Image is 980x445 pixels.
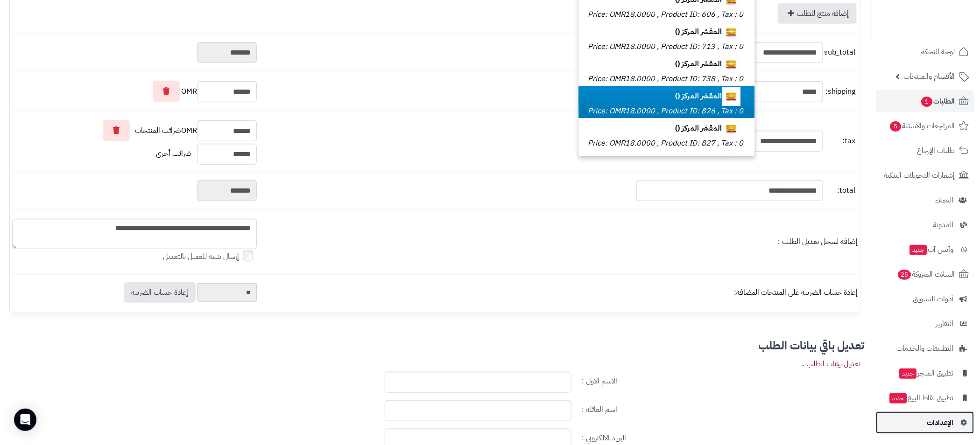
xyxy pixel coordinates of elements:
span: جديد [890,393,907,403]
a: المراجعات والأسئلة5 [876,115,974,137]
span: ضرائب المنتجات [135,125,181,136]
a: التقارير [876,313,974,335]
a: السلات المتروكة25 [876,263,974,285]
a: طلبات الإرجاع [876,139,974,162]
span: السلات المتروكة [897,268,955,281]
span: الطلبات [921,95,955,108]
div: Open Intercom Messenger [14,409,36,431]
span: جديد [910,245,927,255]
a: إعادة حساب الضريبة [124,282,196,303]
span: المراجعات والأسئلة [889,119,955,132]
small: Price: OMR18.0000 , Product ID: 713 , Tax : 0 [588,41,744,52]
img: 1739575568-cm5h90uvo0xar01klg5zoc1bm__D8_A7_D9_84_D9_85_D9_82_D8_B4_D8_B1__D8_A7_D9_84_D9_85_D8_B... [722,151,741,170]
a: إشعارات التحويلات البنكية [876,164,974,187]
a: المدونة [876,214,974,236]
span: sub_total: [825,47,856,58]
img: 1739575568-cm5h90uvo0xar01klg5zoc1bm__D8_A7_D9_84_D9_85_D9_82_D8_B4_D8_B1__D8_A7_D9_84_D9_85_D8_B... [722,87,741,106]
label: الاسم الاول : [578,372,865,387]
span: لوحة التحكم [921,45,955,58]
span: total: [825,185,856,196]
span: تطبيق المتجر [899,367,954,380]
span: الأقسام والمنتجات [904,70,955,83]
span: التقارير [936,317,954,330]
img: 1739575568-cm5h90uvo0xar01klg5zoc1bm__D8_A7_D9_84_D9_85_D9_82_D8_B4_D8_B1__D8_A7_D9_84_D9_85_D8_B... [722,23,741,42]
b: المقشر المركز () [676,90,746,102]
span: shipping: [825,86,856,97]
span: tax: [825,136,856,146]
img: logo-2.png [917,20,971,39]
span: تطبيق نقاط البيع [889,391,954,404]
span: المدونة [933,218,954,231]
span: الإعدادات [927,416,954,429]
a: التطبيقات والخدمات [876,337,974,360]
b: المقشر المركز () [676,155,746,166]
label: اسم العائلة : [578,400,865,415]
a: وآتس آبجديد [876,238,974,261]
a: أدوات التسويق [876,288,974,310]
a: الإعدادات [876,411,974,434]
div: OMR [12,81,257,102]
b: المقشر المركز () [676,58,746,70]
span: 5 [890,121,902,132]
b: المقشر المركز () [676,26,746,37]
span: وآتس آب [909,243,954,256]
small: Price: OMR18.0000 , Product ID: 827 , Tax : 0 [588,138,744,149]
div: إعادة حساب الضريبة على المنتجات المضافة: [261,287,858,298]
input: إرسال تنبيه للعميل بالتعديل [243,250,253,260]
span: إشعارات التحويلات البنكية [884,169,955,182]
small: Price: OMR18.0000 , Product ID: 606 , Tax : 0 [588,9,744,20]
span: أدوات التسويق [913,292,954,306]
a: الطلبات1 [876,90,974,112]
a: تطبيق نقاط البيعجديد [876,387,974,409]
a: لوحة التحكم [876,41,974,63]
a: تطبيق المتجرجديد [876,362,974,384]
div: إضافة لسجل تعديل الطلب : [261,236,858,247]
span: العملاء [936,194,954,207]
a: العملاء [876,189,974,211]
a: إضافة منتج للطلب [778,3,857,24]
small: Price: OMR18.0000 , Product ID: 738 , Tax : 0 [588,73,744,84]
b: المقشر المركز () [676,123,746,134]
label: إرسال تنبيه للعميل بالتعديل [163,251,257,262]
div: OMR [12,120,257,141]
span: 25 [898,270,911,280]
label: البريد الالكتروني : [578,429,865,444]
span: 1 [922,97,933,107]
small: Price: OMR18.0000 , Product ID: 826 , Tax : 0 [588,105,744,117]
span: طلبات الإرجاع [917,144,955,157]
span: التطبيقات والخدمات [897,342,954,355]
img: 1739575568-cm5h90uvo0xar01klg5zoc1bm__D8_A7_D9_84_D9_85_D9_82_D8_B4_D8_B1__D8_A7_D9_84_D9_85_D8_B... [722,119,741,138]
img: 1739575568-cm5h90uvo0xar01klg5zoc1bm__D8_A7_D9_84_D9_85_D9_82_D8_B4_D8_B1__D8_A7_D9_84_D9_85_D8_B... [722,55,741,74]
div: تعديل باقي بيانات الطلب [6,340,865,351]
span: ضرائب أخرى [156,148,191,160]
span: جديد [900,369,917,379]
div: تعديل بيانات الطلب . [803,359,861,369]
